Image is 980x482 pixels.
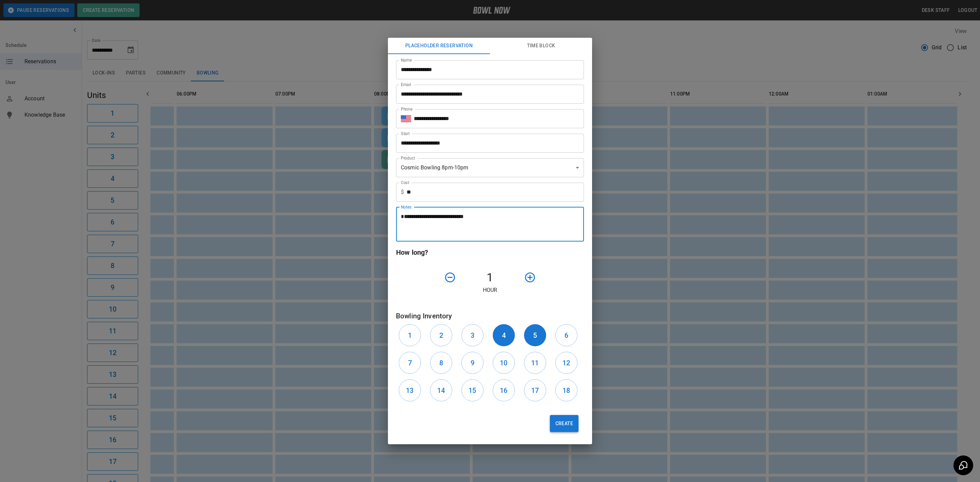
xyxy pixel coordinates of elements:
[439,358,443,368] h6: 8
[533,330,537,341] h6: 5
[399,352,421,374] button: 7
[555,352,577,374] button: 12
[493,324,515,346] button: 4
[396,286,584,294] p: Hour
[500,358,507,368] h6: 10
[500,385,507,396] h6: 16
[550,415,578,432] button: Create
[401,106,412,112] label: Phone
[401,114,411,124] button: Select country
[430,379,452,401] button: 14
[408,330,412,341] h6: 1
[524,379,546,401] button: 17
[555,324,577,346] button: 6
[502,330,506,341] h6: 4
[399,379,421,401] button: 13
[471,330,474,341] h6: 3
[562,385,570,396] h6: 18
[490,38,592,54] button: Time Block
[555,379,577,401] button: 18
[401,131,410,136] label: Start
[493,379,515,401] button: 16
[524,324,546,346] button: 5
[461,379,484,401] button: 15
[562,358,570,368] h6: 12
[461,352,484,374] button: 9
[408,358,412,368] h6: 7
[396,158,584,177] div: Cosmic Bowling 8pm-10pm
[439,330,443,341] h6: 2
[396,134,579,153] input: Choose date, selected date is Aug 30, 2025
[396,311,584,321] h6: Bowling Inventory
[396,247,584,258] h6: How long?
[531,385,539,396] h6: 17
[388,38,490,54] button: Placeholder Reservation
[493,352,515,374] button: 10
[406,385,413,396] h6: 13
[469,385,476,396] h6: 15
[565,330,568,341] h6: 6
[430,352,452,374] button: 8
[401,188,404,196] p: $
[430,324,452,346] button: 2
[471,358,474,368] h6: 9
[437,385,445,396] h6: 14
[531,358,539,368] h6: 11
[399,324,421,346] button: 1
[461,324,484,346] button: 3
[459,270,521,285] h4: 1
[524,352,546,374] button: 11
